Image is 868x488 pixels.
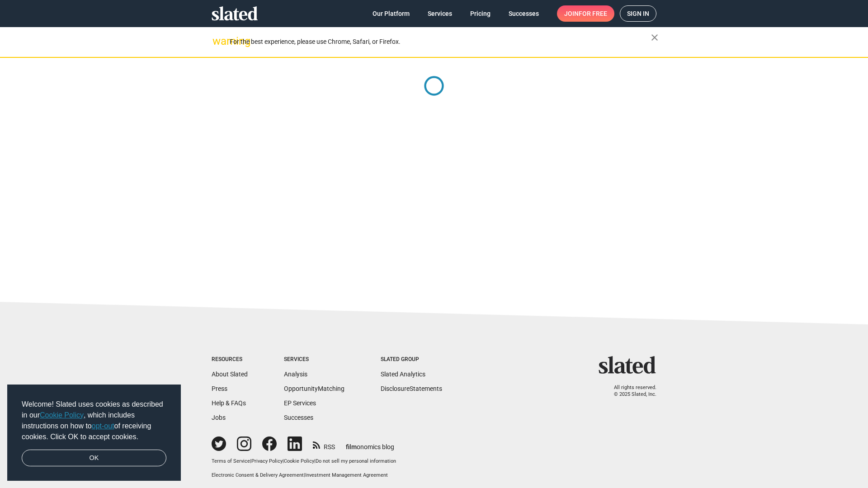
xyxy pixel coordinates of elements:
[40,411,84,419] a: Cookie Policy
[381,356,442,363] div: Slated Group
[604,385,656,398] p: All rights reserved. © 2025 Slated, Inc.
[509,5,539,22] span: Successes
[305,472,388,478] a: Investment Management Agreement
[627,6,649,21] span: Sign in
[284,399,316,407] a: EP Services
[314,458,316,464] span: |
[92,422,114,430] a: opt-out
[420,5,459,22] a: Services
[381,385,442,392] a: DisclosureStatements
[313,437,335,451] a: RSS
[346,443,357,450] span: film
[212,472,304,478] a: Electronic Consent & Delivery Agreement
[428,5,452,22] span: Services
[284,385,344,392] a: OpportunityMatching
[463,5,498,22] a: Pricing
[250,458,251,464] span: |
[381,371,425,378] a: Slated Analytics
[212,36,223,47] mat-icon: warning
[7,385,181,481] div: cookieconsent
[284,414,313,421] a: Successes
[212,385,227,392] a: Press
[346,436,394,451] a: filmonomics blog
[557,5,614,22] a: Joinfor free
[501,5,546,22] a: Successes
[22,399,166,442] span: Welcome! Slated uses cookies as described in our , which includes instructions on how to of recei...
[212,399,246,407] a: Help & FAQs
[212,458,250,464] a: Terms of Service
[212,414,226,421] a: Jobs
[284,458,314,464] a: Cookie Policy
[22,450,166,467] a: dismiss cookie message
[284,356,344,363] div: Services
[579,5,607,22] span: for free
[470,5,491,22] span: Pricing
[620,5,656,22] a: Sign in
[283,458,284,464] span: |
[649,32,660,43] mat-icon: close
[304,472,305,478] span: |
[365,5,417,22] a: Our Platform
[212,371,248,378] a: About Slated
[564,5,607,22] span: Join
[251,458,283,464] a: Privacy Policy
[212,356,248,363] div: Resources
[230,36,651,48] div: For the best experience, please use Chrome, Safari, or Firefox.
[373,5,410,22] span: Our Platform
[316,458,396,465] button: Do not sell my personal information
[284,371,307,378] a: Analysis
